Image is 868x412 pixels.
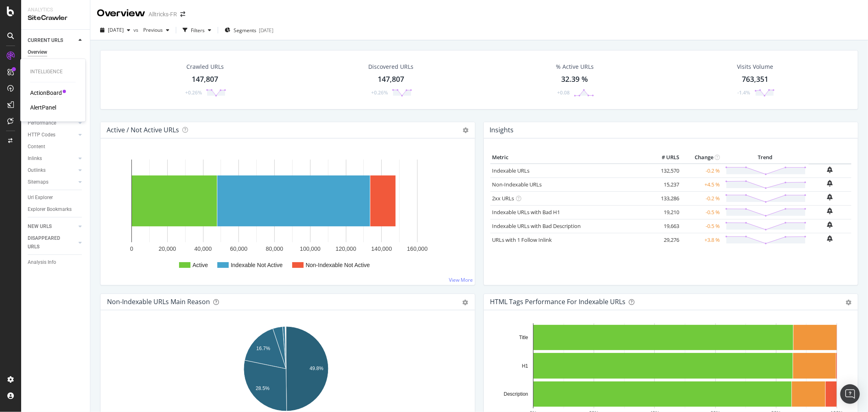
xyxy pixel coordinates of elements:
div: gear [463,300,468,305]
div: 32.39 % [561,74,588,85]
a: Non-Indexable URLs [492,181,542,188]
text: Indexable Not Active [231,262,283,268]
div: NEW URLS [28,222,52,231]
div: 147,807 [192,74,218,85]
a: DISAPPEARED URLS [28,234,76,251]
div: bell-plus [827,208,833,214]
div: -1.4% [738,89,750,96]
text: 120,000 [336,245,356,252]
div: Crawled URLs [186,63,224,71]
td: 133,286 [649,191,681,205]
div: gear [846,300,851,305]
div: 763,351 [742,74,769,85]
text: 40,000 [195,245,212,252]
div: Analysis Info [28,258,56,267]
div: HTTP Codes [28,131,55,139]
td: -0.5 % [681,219,722,233]
div: Content [28,142,45,151]
button: [DATE] [97,24,133,37]
td: -0.2 % [681,164,722,178]
div: bell-plus [827,167,833,173]
a: Indexable URLs with Bad H1 [492,208,560,216]
th: Change [681,151,722,164]
a: Inlinks [28,154,76,163]
div: Performance [28,119,56,127]
text: 140,000 [371,245,392,252]
td: 19,663 [649,219,681,233]
div: Overview [97,7,145,20]
a: Explorer Bookmarks [28,205,84,214]
td: -0.5 % [681,205,722,219]
text: 0 [130,245,133,252]
div: Overview [28,48,47,57]
div: DISAPPEARED URLS [28,234,69,251]
div: arrow-right-arrow-left [180,11,185,17]
text: H1 [522,363,528,369]
th: Metric [490,151,649,164]
text: 20,000 [159,245,176,252]
div: Open Intercom Messenger [840,384,860,404]
div: HTML Tags Performance for Indexable URLs [490,298,626,306]
h4: Active / Not Active URLs [107,125,179,136]
td: +3.8 % [681,233,722,247]
h4: Insights [490,125,514,136]
div: Url Explorer [28,193,53,202]
svg: A chart. [107,151,465,278]
span: vs [133,26,140,33]
a: ActionBoard [30,89,62,97]
text: Non-Indexable Not Active [306,262,370,268]
a: Analysis Info [28,258,84,267]
a: CURRENT URLS [28,36,76,45]
div: bell-plus [827,235,833,242]
text: 16.7% [256,346,270,351]
td: 132,570 [649,164,681,178]
a: Content [28,142,84,151]
a: Indexable URLs [492,167,530,174]
text: 160,000 [407,245,428,252]
a: AlertPanel [30,104,56,112]
a: Performance [28,119,76,127]
div: Sitemaps [28,178,48,186]
text: Active [192,262,208,268]
span: Previous [140,26,163,33]
text: 60,000 [230,245,247,252]
div: bell-plus [827,221,833,228]
a: Url Explorer [28,193,84,202]
a: Indexable URLs with Bad Description [492,222,581,230]
div: Non-Indexable URLs Main Reason [107,298,210,306]
span: Segments [234,27,256,34]
a: Sitemaps [28,178,76,186]
a: URLs with 1 Follow Inlink [492,236,552,243]
i: Options [463,127,469,133]
a: Outlinks [28,166,76,175]
a: Overview [28,48,84,57]
div: Discovered URLs [368,63,413,71]
td: 19,210 [649,205,681,219]
td: -0.2 % [681,191,722,205]
div: Alltricks-FR [149,10,177,18]
div: Intelligence [30,68,76,75]
div: 147,807 [378,74,404,85]
td: +4.5 % [681,178,722,191]
div: Outlinks [28,166,46,175]
a: HTTP Codes [28,131,76,139]
button: Previous [140,24,173,37]
div: +0.26% [185,89,202,96]
div: % Active URLs [556,63,594,71]
text: Description [503,391,528,397]
div: CURRENT URLS [28,36,63,45]
a: View More [449,276,473,283]
button: Segments[DATE] [221,24,277,37]
div: Explorer Bookmarks [28,205,72,214]
text: 100,000 [300,245,321,252]
span: 2025 Aug. 18th [108,26,124,33]
a: 2xx URLs [492,195,514,202]
button: Filters [179,24,214,37]
div: Filters [191,27,205,34]
div: Inlinks [28,154,42,163]
div: +0.26% [371,89,388,96]
td: 15,237 [649,178,681,191]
